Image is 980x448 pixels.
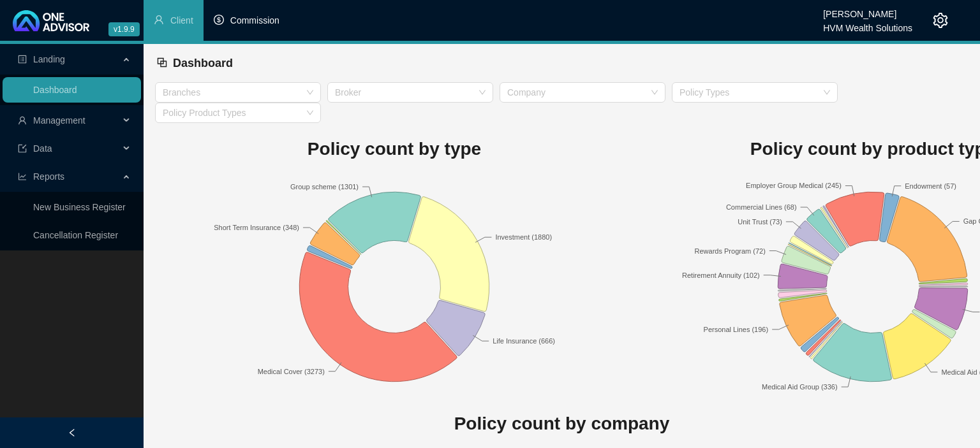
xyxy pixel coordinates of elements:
[170,15,193,25] span: Client
[155,135,634,163] h1: Policy count by type
[905,182,956,189] text: Endowment (57)
[108,22,140,36] span: v1.9.9
[682,271,760,278] text: Retirement Annuity (102)
[33,171,64,182] span: Reports
[18,55,27,64] span: profile
[33,85,77,95] a: Dashboard
[33,202,126,212] a: New Business Register
[18,116,27,125] span: user
[173,57,233,69] span: Dashboard
[823,17,912,31] div: HVM Wealth Solutions
[738,217,782,225] text: Unit Trust (73)
[214,15,224,25] span: dollar
[258,367,325,375] text: Medical Cover (3273)
[762,383,838,391] text: Medical Aid Group (336)
[495,233,552,241] text: Investment (1880)
[155,410,969,438] h1: Policy count by company
[493,337,555,345] text: Life Insurance (666)
[13,10,89,31] img: 2df55531c6924b55f21c4cf5d4484680-logo-light.svg
[695,247,766,254] text: Rewards Program (72)
[18,172,27,181] span: line-chart
[33,54,65,64] span: Landing
[33,230,118,240] a: Cancellation Register
[746,182,842,189] text: Employer Group Medical (245)
[154,15,164,25] span: user
[156,57,168,68] span: block
[33,115,85,126] span: Management
[933,13,948,28] span: setting
[230,15,279,25] span: Commission
[704,325,769,333] text: Personal Lines (196)
[33,143,52,154] span: Data
[823,3,912,17] div: [PERSON_NAME]
[290,183,359,191] text: Group scheme (1301)
[726,203,797,211] text: Commercial Lines (68)
[18,144,27,153] span: import
[68,428,77,437] span: left
[214,224,299,231] text: Short Term Insurance (348)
